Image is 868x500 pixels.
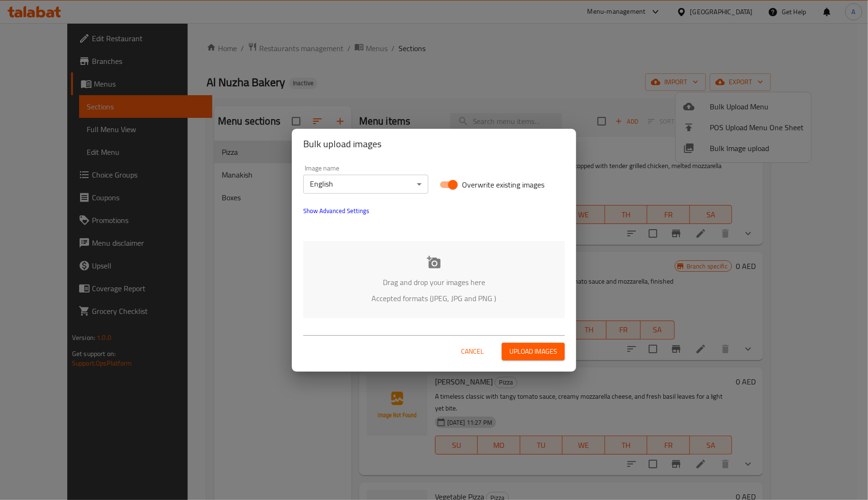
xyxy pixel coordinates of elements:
[462,179,544,190] span: Overwrite existing images
[303,175,428,194] div: English
[303,136,565,152] h2: Bulk upload images
[317,293,551,304] p: Accepted formats (JPEG, JPG and PNG )
[461,346,484,357] span: Cancel
[317,277,551,288] p: Drag and drop your images here
[457,343,488,360] button: Cancel
[509,346,557,357] span: Upload images
[303,205,369,216] span: Show Advanced Settings
[502,343,565,360] button: Upload images
[298,199,375,222] button: show more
